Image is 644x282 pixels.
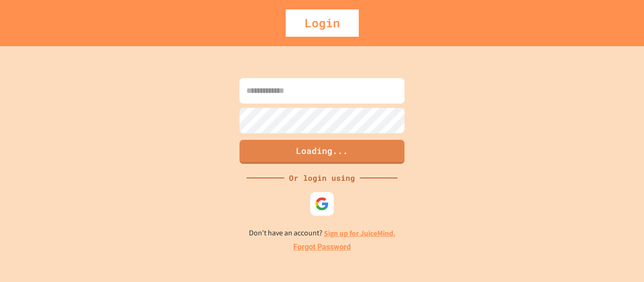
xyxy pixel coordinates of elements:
[249,227,396,239] p: Don't have an account?
[293,242,351,253] a: Forgot Password
[286,9,359,37] div: Login
[239,140,405,164] button: Loading...
[324,228,396,238] a: Sign up for JuiceMind.
[315,197,329,211] img: google-icon.svg
[284,172,360,184] div: Or login using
